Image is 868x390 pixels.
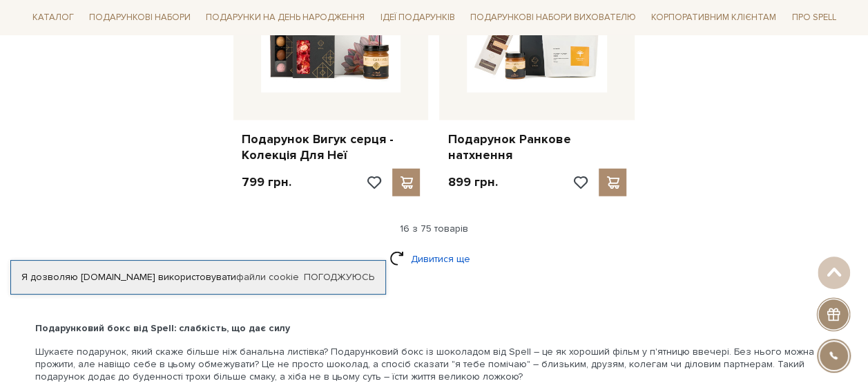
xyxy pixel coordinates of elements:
a: файли cookie [236,271,299,283]
p: Шукаєте подарунок, який скаже більше ніж банальна листівка? Подарунковий бокс із шоколадом від Sp... [35,346,833,384]
p: 799 грн. [242,174,291,190]
a: Дивитися ще [389,247,479,271]
a: Каталог [27,7,79,28]
a: Корпоративним клієнтам [646,6,782,29]
a: Про Spell [786,7,841,28]
div: Я дозволяю [DOMAIN_NAME] використовувати [11,271,385,284]
p: 899 грн. [447,174,497,190]
a: Подарунок Ранкове натхнення [447,131,626,164]
a: Подарункові набори [84,7,196,28]
a: Подарунок Вигук серця - Колекція Для Неї [242,131,421,164]
a: Ідеї подарунків [374,7,460,28]
a: Погоджуюсь [304,271,374,284]
a: Подарункові набори вихователю [465,6,642,29]
b: Подарунковий бокс від Spell: слабкість, що дає силу [35,322,290,334]
a: Подарунки на День народження [200,7,370,28]
div: 16 з 75 товарів [21,223,847,235]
